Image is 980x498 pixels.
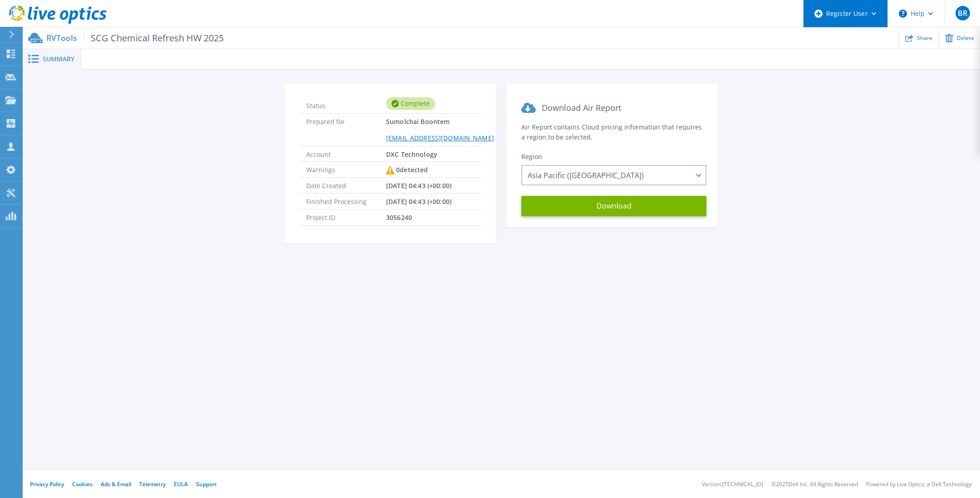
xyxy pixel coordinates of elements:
[72,480,93,488] a: Cookies
[542,102,621,113] span: Download Air Report
[521,123,702,141] span: Air Report contains Cloud pricing information that requires a region to be selected.
[386,146,437,161] span: DXC Technology
[771,482,858,488] li: © 2025 Dell Inc. All Rights Reserved
[306,98,386,110] span: Status
[386,194,451,209] span: [DATE] 04:43 (+00:00)
[139,480,166,488] a: Telemetry
[702,482,763,488] li: Version: [TECHNICAL_ID]
[521,152,542,161] span: Region
[958,10,967,17] span: BR
[386,114,494,145] span: Sumolchai Boontem
[957,35,974,41] span: Delete
[521,196,706,216] button: Download
[386,97,435,110] div: Complete
[306,209,386,225] span: Project ID
[306,162,386,177] span: Warnings
[174,480,188,488] a: EULA
[306,178,386,193] span: Date Created
[196,480,217,488] a: Support
[30,480,64,488] a: Privacy Policy
[306,114,386,145] span: Prepared for
[43,56,74,62] span: Summary
[386,178,451,193] span: [DATE] 04:43 (+00:00)
[306,146,386,161] span: Account
[46,33,224,43] p: RVTools
[386,162,428,178] div: 0 detected
[84,33,224,43] span: SCG Chemical Refresh HW 2025
[306,194,386,209] span: Finished Processing
[521,165,706,185] div: Asia Pacific ([GEOGRAPHIC_DATA])
[101,480,131,488] a: Ads & Email
[386,209,412,225] span: 3056240
[917,35,932,41] span: Share
[866,482,972,488] li: Powered by Live Optics, a Dell Technology
[386,134,494,142] a: [EMAIL_ADDRESS][DOMAIN_NAME]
